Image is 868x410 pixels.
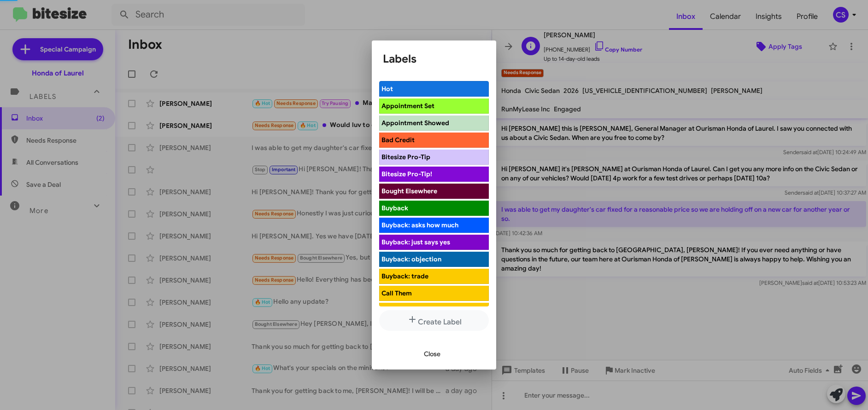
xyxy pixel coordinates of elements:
[383,52,485,66] h1: Labels
[381,136,415,144] span: Bad Credit
[381,306,406,314] span: CLOWN
[381,119,449,127] span: Appointment Showed
[381,85,393,93] span: Hot
[424,346,440,362] span: Close
[379,310,489,331] button: Create Label
[381,102,434,110] span: Appointment Set
[381,204,408,212] span: Buyback
[381,153,430,161] span: Bitesize Pro-Tip
[381,238,450,246] span: Buyback: just says yes
[416,346,448,362] button: Close
[381,170,432,178] span: Bitesize Pro-Tip!
[381,272,428,280] span: Buyback: trade
[381,255,441,263] span: Buyback: objection
[381,289,412,297] span: Call Them
[381,221,458,229] span: Buyback: asks how much
[381,187,437,195] span: Bought Elsewhere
